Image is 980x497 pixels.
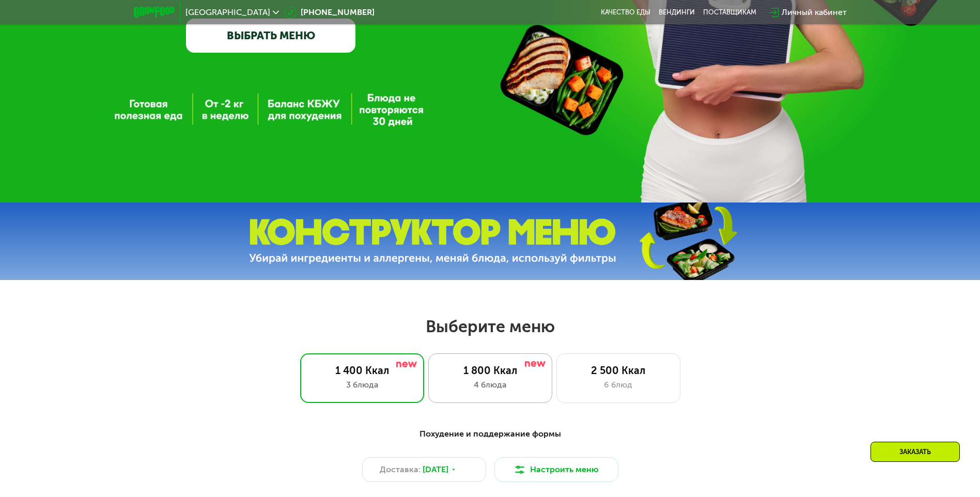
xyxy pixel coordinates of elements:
div: Личный кабинет [782,6,847,19]
a: ВЫБРАТЬ МЕНЮ [186,19,355,53]
div: 2 500 Ккал [567,364,670,377]
a: [PHONE_NUMBER] [284,6,375,19]
div: Похудение и поддержание формы [184,428,796,441]
div: 1 800 Ккал [439,364,541,377]
a: Качество еды [601,8,650,17]
span: [DATE] [423,463,448,476]
button: Настроить меню [494,457,618,482]
div: 1 400 Ккал [311,364,413,377]
div: 4 блюда [439,379,541,391]
span: Доставка: [380,463,421,476]
h2: Выберите меню [33,316,947,337]
div: 6 блюд [567,379,670,391]
div: Заказать [870,442,960,462]
div: поставщикам [703,8,756,17]
div: 3 блюда [311,379,413,391]
a: Вендинги [659,8,695,17]
span: [GEOGRAPHIC_DATA] [185,8,270,17]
